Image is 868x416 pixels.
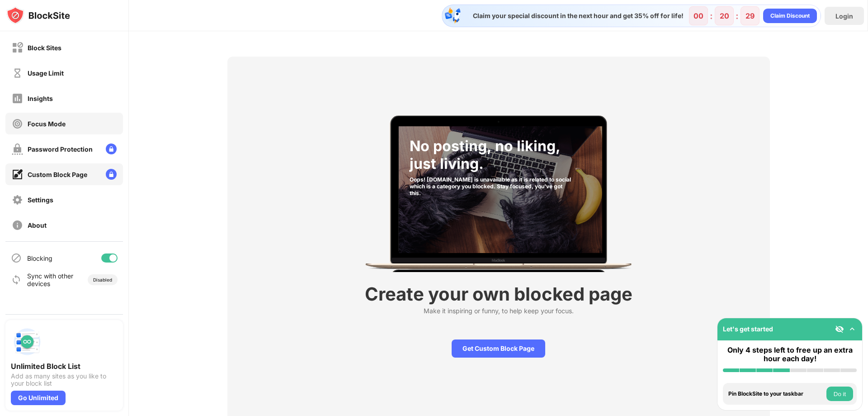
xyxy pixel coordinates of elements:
[835,325,844,334] img: eye-not-visible.svg
[745,11,755,20] div: 29
[11,325,43,358] img: push-block-list.svg
[826,387,853,401] button: Do it
[770,11,810,20] div: Claim Discount
[27,254,52,262] div: Blocking
[27,272,74,287] div: Sync with other devices
[28,69,64,77] div: Usage Limit
[444,7,462,25] img: specialOfferDiscount.svg
[365,283,632,305] div: Create your own blocked page
[452,339,545,358] div: Get Custom Block Page
[728,391,824,397] div: Pin BlockSite to your taskbar
[28,44,61,52] div: Block Sites
[12,169,23,180] img: customize-block-page-on.svg
[12,118,23,129] img: focus-off.svg
[12,143,23,155] img: password-protection-off.svg
[28,120,66,128] div: Focus Mode
[106,169,117,180] img: lock-menu.svg
[734,9,741,23] div: :
[848,325,857,334] img: omni-setup-toggle.svg
[835,12,853,20] div: Login
[12,93,23,104] img: insights-off.svg
[93,277,112,282] div: Disabled
[11,391,66,405] div: Go Unlimited
[28,95,53,102] div: Insights
[28,196,53,204] div: Settings
[693,11,703,20] div: 00
[410,176,575,196] div: Oops! [DOMAIN_NAME] is unavailable as it is related to social which is a category you blocked. St...
[11,373,118,387] div: Add as many sites as you like to your block list
[424,307,574,318] div: Make it inspiring or funny, to help keep your focus.
[11,274,22,285] img: sync-icon.svg
[28,145,93,153] div: Password Protection
[12,67,23,79] img: time-usage-off.svg
[12,194,23,206] img: settings-off.svg
[708,9,715,23] div: :
[399,126,602,253] img: category-socialNetworksAndOnlineCommunities-001.jpg
[11,362,118,371] div: Unlimited Block List
[11,253,22,263] img: blocking-icon.svg
[12,42,23,53] img: block-off.svg
[12,220,23,231] img: about-off.svg
[720,11,729,20] div: 20
[723,325,773,333] div: Let's get started
[28,171,87,178] div: Custom Block Page
[6,6,70,24] img: logo-blocksite.svg
[28,221,47,229] div: About
[723,346,857,363] div: Only 4 steps left to free up an extra hour each day!
[410,137,575,172] div: No posting, no liking, just living.
[106,143,117,154] img: lock-menu.svg
[467,12,684,20] div: Claim your special discount in the next hour and get 35% off for life!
